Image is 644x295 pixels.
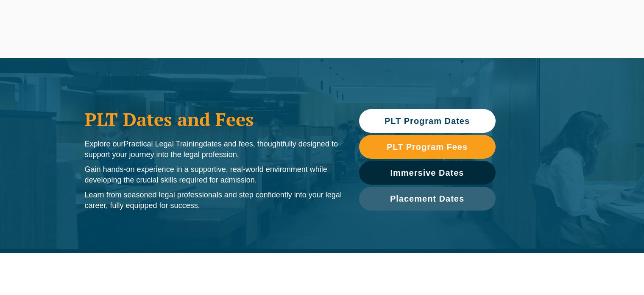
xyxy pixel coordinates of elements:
span: PLT Program Fees [387,143,468,151]
p: Gain hands-on experience in a supportive, real-world environment while developing the crucial ski... [85,164,342,185]
p: Learn from seasoned legal professionals and step confidently into your legal career, fully equipp... [85,190,342,211]
a: PLT Program Dates [359,109,496,133]
a: PLT Program Fees [359,135,496,159]
span: PLT Program Dates [385,117,470,125]
a: Placement Dates [359,187,496,211]
span: Placement Dates [390,194,464,203]
span: Immersive Dates [390,169,464,177]
p: Explore our dates and fees, thoughtfully designed to support your journey into the legal profession. [85,139,342,160]
a: Immersive Dates [359,161,496,185]
span: Practical Legal Training [124,140,203,148]
h1: PLT Dates and Fees [85,109,342,130]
